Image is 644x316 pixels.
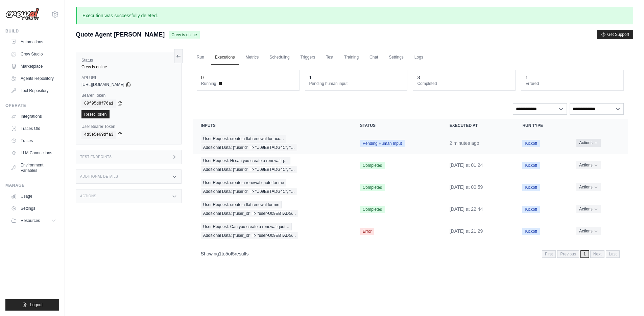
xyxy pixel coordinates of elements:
span: User Request: create a flat renewal for acc… [201,135,286,142]
a: Logs [410,50,427,65]
span: Kickoff [522,140,540,147]
span: Next [590,250,605,258]
a: LLM Connections [8,148,59,158]
dt: Errored [525,81,619,86]
a: Traces [8,135,59,146]
a: Marketplace [8,61,59,72]
time: September 19, 2025 at 01:24 PDT [450,162,483,168]
a: Settings [8,203,59,214]
a: Environment Variables [8,160,59,176]
button: Get Support [597,30,633,39]
a: Executions [211,50,239,65]
div: 1 [309,74,312,81]
label: API URL [81,75,176,81]
th: Status [352,119,442,132]
span: Kickoff [522,162,540,169]
span: Additional Data: {"user_id" => "user-U09EBTADG… [201,210,299,217]
span: Crew is online [169,31,199,39]
a: View execution details for User Request [201,223,344,239]
button: Actions for execution [576,205,600,213]
a: Triggers [296,50,319,65]
code: 89f95d8f76a1 [81,99,116,108]
span: Additional Data: {"userid" => "U09EBTADG4C", "… [201,144,297,151]
code: 4d5e5e69dfa3 [81,131,116,139]
h3: Test Endpoints [80,155,112,159]
a: Reset Token [81,110,110,118]
th: Executed at [442,119,515,132]
dt: Pending human input [309,81,403,86]
a: View execution details for User Request [201,135,344,151]
th: Inputs [193,119,352,132]
a: Chat [365,50,382,65]
div: Crew is online [81,64,176,70]
span: Running [201,81,216,86]
time: September 22, 2025 at 12:40 PDT [450,140,479,146]
div: 3 [417,74,420,81]
span: Last [606,250,620,258]
span: Quote Agent [PERSON_NAME] [76,30,165,39]
a: Automations [8,37,59,47]
a: View execution details for User Request [201,179,344,195]
time: September 16, 2025 at 22:44 PDT [450,206,483,212]
div: Build [5,28,59,34]
span: User Request: create a flat renewal for me [201,201,282,208]
time: September 19, 2025 at 00:59 PDT [450,184,483,190]
nav: Pagination [193,245,628,262]
a: Traces Old [8,123,59,134]
span: Previous [557,250,579,258]
span: Logout [30,302,43,308]
span: First [542,250,556,258]
a: View execution details for User Request [201,157,344,173]
img: Logo [5,8,39,21]
button: Actions for execution [576,227,600,235]
span: Error [360,228,375,235]
span: 5 [232,251,235,256]
h3: Additional Details [80,175,118,179]
span: Completed [360,162,385,169]
span: Kickoff [522,228,540,235]
div: 0 [201,74,204,81]
a: Scheduling [265,50,293,65]
span: Resources [21,218,40,223]
label: Status [81,58,176,63]
span: 1 [219,251,222,256]
span: 1 [580,250,589,258]
a: Crew Studio [8,49,59,60]
span: Additional Data: {"userid" => "U09EBTADG4C", "… [201,188,297,195]
span: Completed [360,206,385,213]
a: Tool Repository [8,85,59,96]
span: Additional Data: {"user_id" => "user-U09EBTADG… [201,232,299,239]
div: Operate [5,103,59,108]
dt: Completed [417,81,511,86]
span: User Request: Hi can you create a renewal q… [201,157,290,164]
a: Integrations [8,111,59,122]
button: Logout [5,299,59,311]
a: Agents Repository [8,73,59,84]
div: Manage [5,183,59,188]
span: Pending Human Input [360,140,405,147]
a: Training [340,50,363,65]
p: Showing to of results [201,250,249,257]
a: Metrics [242,50,263,65]
button: Actions for execution [576,183,600,191]
span: User Request: Can you create a renewal quot… [201,223,292,230]
span: 5 [225,251,228,256]
label: Bearer Token [81,93,176,98]
span: Additional Data: {"userid" => "U09EBTADG4C", "… [201,166,297,173]
span: Kickoff [522,184,540,191]
button: Resources [8,215,59,226]
span: User Request: create a renewal quote for me [201,179,286,186]
a: View execution details for User Request [201,201,344,217]
section: Crew executions table [193,119,628,262]
nav: Pagination [542,250,620,258]
p: Execution was successfully deleted. [76,7,633,24]
span: Kickoff [522,206,540,213]
time: September 16, 2025 at 21:29 PDT [450,228,483,234]
button: Actions for execution [576,139,600,147]
button: Actions for execution [576,161,600,169]
a: Usage [8,191,59,202]
span: [URL][DOMAIN_NAME] [81,82,124,87]
div: 1 [525,74,528,81]
h3: Actions [80,194,96,198]
a: Run [193,50,208,65]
